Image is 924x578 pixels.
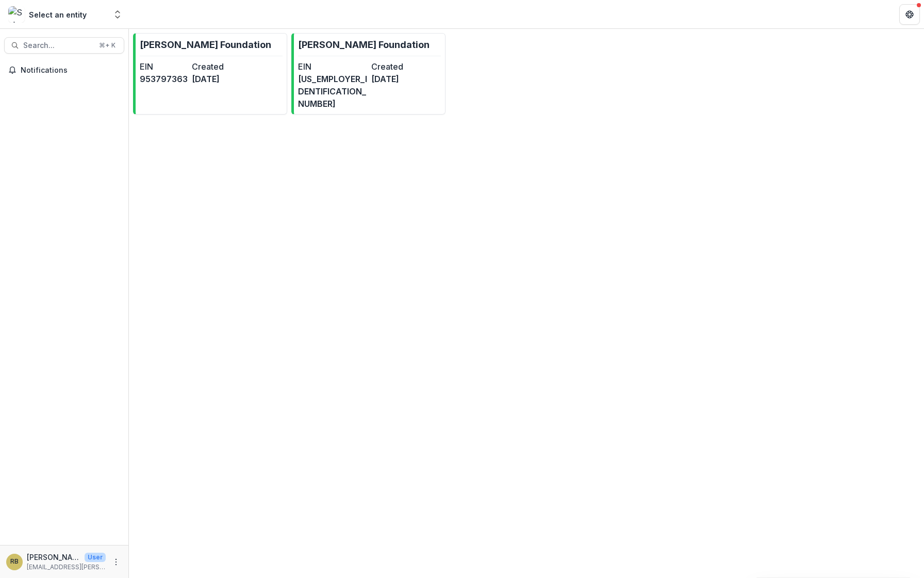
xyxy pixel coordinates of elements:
dt: Created [192,60,240,73]
dd: 953797363 [140,73,188,85]
p: [PERSON_NAME] [27,552,80,563]
dt: EIN [298,60,367,73]
a: [PERSON_NAME] FoundationEIN[US_EMPLOYER_IDENTIFICATION_NUMBER]Created[DATE] [291,33,445,115]
dd: [US_EMPLOYER_IDENTIFICATION_NUMBER] [298,73,367,110]
p: User [85,553,106,562]
button: Get Help [899,4,920,25]
div: ⌘ + K [97,40,118,51]
span: Notifications [21,66,120,75]
p: [EMAIL_ADDRESS][PERSON_NAME][DOMAIN_NAME] [27,563,106,572]
dd: [DATE] [371,73,440,85]
a: [PERSON_NAME] FoundationEIN953797363Created[DATE] [133,33,287,115]
button: Search... [4,37,124,54]
dd: [DATE] [192,73,240,85]
div: Select an entity [29,9,87,20]
button: More [110,556,122,568]
dt: Created [371,60,440,73]
p: [PERSON_NAME] Foundation [298,38,430,52]
button: Notifications [4,62,124,78]
img: Select an entity [8,6,25,23]
button: Open entity switcher [110,4,125,25]
p: [PERSON_NAME] Foundation [140,38,271,52]
span: Search... [23,41,93,50]
div: Roxxi Bartlett [10,558,19,565]
dt: EIN [140,60,188,73]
